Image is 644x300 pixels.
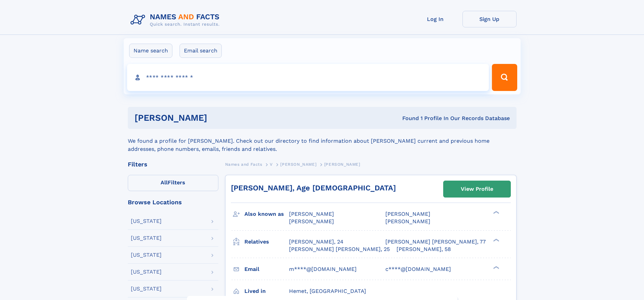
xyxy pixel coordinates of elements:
[225,160,262,168] a: Names and Facts
[244,208,289,220] h3: Also known as
[128,175,218,191] label: Filters
[131,286,162,292] div: [US_STATE]
[131,218,162,224] div: [US_STATE]
[244,263,289,275] h3: Email
[289,238,343,246] a: [PERSON_NAME], 24
[324,162,360,167] span: [PERSON_NAME]
[128,11,225,29] img: Logo Names and Facts
[385,218,430,225] span: [PERSON_NAME]
[408,11,462,27] a: Log In
[129,44,172,58] label: Name search
[128,161,218,167] div: Filters
[385,238,486,246] a: [PERSON_NAME] [PERSON_NAME], 77
[244,236,289,248] h3: Relatives
[289,246,390,253] a: [PERSON_NAME] [PERSON_NAME], 25
[131,269,162,275] div: [US_STATE]
[127,64,489,91] input: search input
[270,160,273,168] a: V
[462,11,517,27] a: Sign Up
[492,64,517,91] button: Search Button
[385,211,430,217] span: [PERSON_NAME]
[289,288,366,294] span: Hemet, [GEOGRAPHIC_DATA]
[270,162,273,167] span: V
[128,199,218,205] div: Browse Locations
[131,235,162,241] div: [US_STATE]
[180,44,222,58] label: Email search
[461,181,493,197] div: View Profile
[280,160,316,168] a: [PERSON_NAME]
[492,265,500,270] div: ❯
[131,252,162,258] div: [US_STATE]
[289,211,334,217] span: [PERSON_NAME]
[397,246,451,253] a: [PERSON_NAME], 58
[492,210,500,215] div: ❯
[135,114,305,122] h1: [PERSON_NAME]
[128,129,517,153] div: We found a profile for [PERSON_NAME]. Check out our directory to find information about [PERSON_N...
[305,115,510,122] div: Found 1 Profile In Our Records Database
[244,285,289,297] h3: Lived in
[231,184,396,192] a: [PERSON_NAME], Age [DEMOGRAPHIC_DATA]
[444,181,510,197] a: View Profile
[289,218,334,225] span: [PERSON_NAME]
[161,179,168,186] span: All
[492,238,500,242] div: ❯
[280,162,316,167] span: [PERSON_NAME]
